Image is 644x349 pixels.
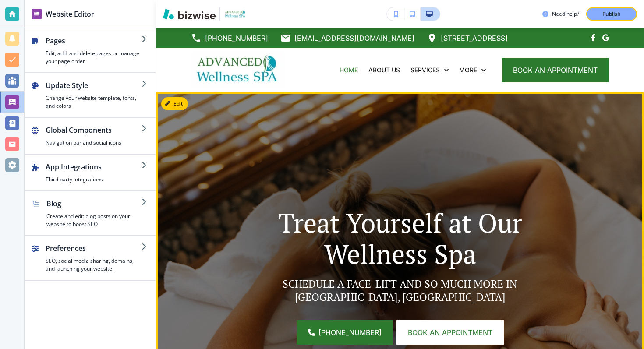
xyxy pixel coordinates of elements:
span: Book an appointment [408,327,492,338]
a: [PHONE_NUMBER] [191,32,268,45]
img: Your Logo [223,9,247,18]
a: [EMAIL_ADDRESS][DOMAIN_NAME] [280,32,414,45]
span: book an appointment [513,65,598,75]
p: [PHONE_NUMBER] [205,32,268,45]
img: Bizwise Logo [163,9,216,19]
button: Book an appointment [396,320,504,345]
h4: Third party integrations [46,176,142,183]
h2: Website Editor [46,9,94,19]
p: [STREET_ADDRESS] [441,32,508,45]
button: PreferencesSEO, social media sharing, domains, and launching your website. [25,236,156,280]
h2: App Integrations [46,162,142,172]
p: SERVICES [410,66,440,74]
h4: SEO, social media sharing, domains, and launching your website. [46,257,142,273]
button: PagesEdit, add, and delete pages or manage your page order [25,28,156,72]
h3: Need help? [552,10,579,18]
h2: Preferences [46,243,142,254]
h2: Update Style [46,80,142,91]
img: editor icon [32,9,42,19]
button: App IntegrationsThird party integrations [25,155,156,190]
h4: Edit, add, and delete pages or manage your page order [46,49,142,65]
p: [EMAIL_ADDRESS][DOMAIN_NAME] [294,32,414,45]
h2: Pages [46,35,142,46]
p: Publish [602,10,621,18]
button: Global ComponentsNavigation bar and social icons [25,118,156,154]
img: Advanced Wellness Spa [191,51,285,88]
button: Update StyleChange your website template, fonts, and colors [25,73,156,117]
button: Edit [161,97,188,110]
h4: Navigation bar and social icons [46,139,142,147]
span: [PHONE_NUMBER] [318,327,382,338]
a: [STREET_ADDRESS] [427,32,508,45]
button: book an appointment [502,58,609,82]
button: Publish [586,7,637,21]
p: SCHEDULE A FACE-LIFT AND SO MUCH MORE IN [GEOGRAPHIC_DATA], [GEOGRAPHIC_DATA] [239,277,561,303]
p: ABOUT US [368,66,400,74]
h4: Change your website template, fonts, and colors [46,94,142,110]
h2: Blog [46,198,142,209]
button: BlogCreate and edit blog posts on your website to boost SEO [25,191,156,235]
a: [PHONE_NUMBER] [297,320,393,345]
h4: Create and edit blog posts on your website to boost SEO [46,212,142,228]
p: Treat Yourself at Our Wellness Spa [239,207,561,269]
p: HOME [340,66,358,74]
p: More [459,66,477,74]
h2: Global Components [46,125,142,135]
